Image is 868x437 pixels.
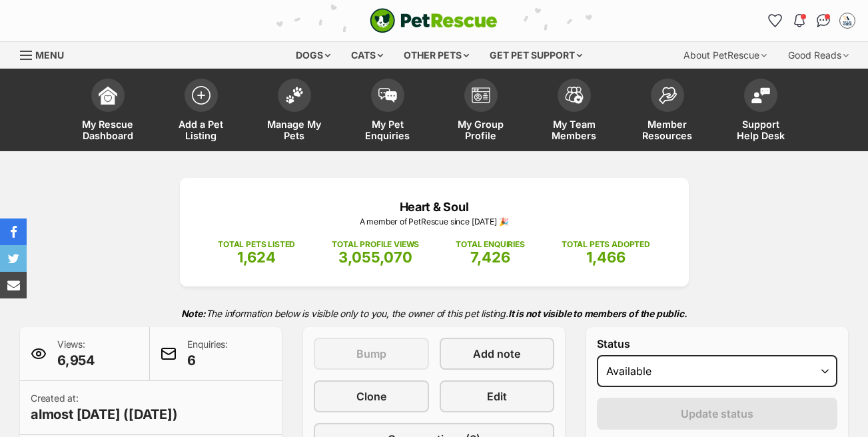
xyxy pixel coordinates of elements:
[286,42,340,69] div: Dogs
[794,14,805,27] img: notifications-46538b983faf8c2785f20acdc204bb7945ddae34d4c08c2a6579f10ce5e182be.svg
[751,87,770,103] img: help-desk-icon-fdf02630f3aa405de69fd3d07c3f3aa587a6932b1a1747fa1d2bba05be0121f9.svg
[765,10,858,31] ul: Account quick links
[456,238,524,250] p: TOTAL ENQUIRIES
[508,308,687,319] strong: It is not visible to members of the public.
[78,119,138,141] span: My Rescue Dashboard
[31,405,178,424] span: almost [DATE] ([DATE])
[171,119,231,141] span: Add a Pet Listing
[817,14,831,27] img: chat-41dd97257d64d25036548639549fe6c8038ab92f7586957e7f3b1b290dea8141.svg
[57,351,95,370] span: 6,954
[356,388,386,404] span: Clone
[248,72,341,151] a: Manage My Pets
[473,346,520,362] span: Add note
[681,406,753,422] span: Update status
[480,42,592,69] div: Get pet support
[20,300,848,327] p: The information below is visible only to you, the owner of this pet listing.
[621,72,714,151] a: Member Resources
[358,119,418,141] span: My Pet Enquiries
[370,8,498,33] img: logo-cat-932fe2b9b8326f06289b0f2fb663e598f794de774fb13d1741a6617ecf9a85b4.svg
[394,42,478,69] div: Other pets
[155,72,248,151] a: Add a Pet Listing
[264,119,324,141] span: Manage My Pets
[338,248,412,266] span: 3,055,070
[597,398,837,430] button: Update status
[370,8,498,33] a: PetRescue
[674,42,776,69] div: About PetRescue
[57,338,95,370] p: Views:
[61,72,155,151] a: My Rescue Dashboard
[451,119,511,141] span: My Group Profile
[841,14,854,27] img: Megan Ostwald profile pic
[341,72,434,151] a: My Pet Enquiries
[440,380,555,412] a: Edit
[658,87,677,105] img: member-resources-icon-8e73f808a243e03378d46382f2149f9095a855e16c252ad45f914b54edf8863c.svg
[731,119,791,141] span: Support Help Desk
[342,42,392,69] div: Cats
[31,392,178,424] p: Created at:
[237,248,276,266] span: 1,624
[562,238,650,250] p: TOTAL PETS ADOPTED
[470,248,510,266] span: 7,426
[378,88,397,103] img: pet-enquiries-icon-7e3ad2cf08bfb03b45e93fb7055b45f3efa6380592205ae92323e6603595dc1f.svg
[356,346,386,362] span: Bump
[314,338,429,370] button: Bump
[218,238,295,250] p: TOTAL PETS LISTED
[813,10,834,31] a: Conversations
[597,338,837,350] label: Status
[332,238,419,250] p: TOTAL PROFILE VIEWS
[440,338,555,370] a: Add note
[187,338,228,370] p: Enquiries:
[99,86,117,105] img: dashboard-icon-eb2f2d2d3e046f16d808141f083e7271f6b2e854fb5c12c21221c1fb7104beca.svg
[200,198,669,216] p: Heart & Soul
[586,248,626,266] span: 1,466
[544,119,604,141] span: My Team Members
[779,42,858,69] div: Good Reads
[528,72,621,151] a: My Team Members
[789,10,810,31] button: Notifications
[487,388,507,404] span: Edit
[187,351,228,370] span: 6
[565,87,584,104] img: team-members-icon-5396bd8760b3fe7c0b43da4ab00e1e3bb1a5d9ba89233759b79545d2d3fc5d0d.svg
[765,10,786,31] a: Favourites
[314,380,429,412] a: Clone
[638,119,697,141] span: Member Resources
[714,72,807,151] a: Support Help Desk
[472,87,490,103] img: group-profile-icon-3fa3cf56718a62981997c0bc7e787c4b2cf8bcc04b72c1350f741eb67cf2f40e.svg
[200,216,669,228] p: A member of PetRescue since [DATE] 🎉
[837,10,858,31] button: My account
[35,49,64,61] span: Menu
[192,86,211,105] img: add-pet-listing-icon-0afa8454b4691262ce3f59096e99ab1cd57d4a30225e0717b998d2c9b9846f56.svg
[20,42,73,66] a: Menu
[434,72,528,151] a: My Group Profile
[181,308,206,319] strong: Note:
[285,87,304,104] img: manage-my-pets-icon-02211641906a0b7f246fdf0571729dbe1e7629f14944591b6c1af311fb30b64b.svg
